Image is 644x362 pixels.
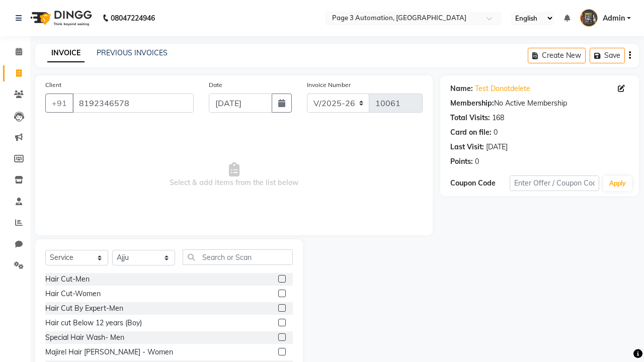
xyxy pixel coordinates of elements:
[603,13,625,24] span: Admin
[603,176,632,191] button: Apply
[450,98,494,109] div: Membership:
[450,83,473,94] div: Name:
[45,303,123,314] div: Hair Cut By Expert-Men
[72,94,194,113] input: Search by Name/Mobile/Email/Code
[45,289,101,299] div: Hair Cut-Women
[97,48,168,57] a: PREVIOUS INVOICES
[528,48,586,63] button: Create New
[26,4,95,32] img: logo
[590,48,625,63] button: Save
[450,178,510,189] div: Coupon Code
[492,113,504,123] div: 168
[475,156,479,167] div: 0
[450,127,492,138] div: Card on file:
[47,44,85,62] a: INVOICE
[209,80,222,89] label: Date
[45,94,73,113] button: +91
[183,249,293,265] input: Search or Scan
[45,332,124,343] div: Special Hair Wash- Men
[494,127,498,138] div: 0
[450,113,490,123] div: Total Visits:
[307,80,351,89] label: Invoice Number
[486,142,508,152] div: [DATE]
[580,9,598,27] img: Admin
[450,142,484,152] div: Last Visit:
[475,83,530,94] a: Test Donotdelete
[45,318,142,328] div: Hair cut Below 12 years (Boy)
[450,98,629,109] div: No Active Membership
[45,80,61,89] label: Client
[510,175,599,191] input: Enter Offer / Coupon Code
[45,347,173,357] div: Majirel Hair [PERSON_NAME] - Women
[45,274,90,285] div: Hair Cut-Men
[45,125,423,225] span: Select & add items from the list below
[450,156,473,167] div: Points:
[111,4,155,32] b: 08047224946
